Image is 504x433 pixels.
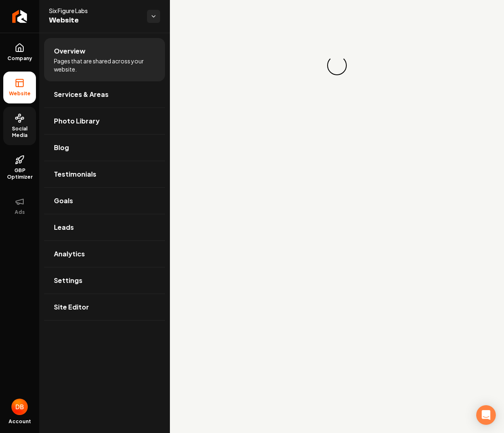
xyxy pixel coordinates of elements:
span: Social Media [3,126,36,139]
span: Website [6,90,34,97]
span: Company [4,55,36,62]
a: Settings [44,267,165,294]
a: Goals [44,188,165,214]
div: Open Intercom Messenger [476,405,496,425]
a: Blog [44,135,165,161]
span: Testimonials [54,169,96,179]
span: Six Figure Labs [49,7,140,15]
span: Site Editor [54,302,89,312]
span: Blog [54,143,69,153]
a: Social Media [3,107,36,145]
span: Services & Areas [54,90,109,99]
span: Goals [54,196,73,206]
a: Services & Areas [44,81,165,108]
span: GBP Optimizer [3,167,36,180]
span: Overview [54,46,85,56]
span: Pages that are shared across your website. [54,57,155,73]
span: Leads [54,222,74,232]
a: Analytics [44,241,165,267]
span: Account [9,418,31,425]
span: Analytics [54,249,85,259]
a: Testimonials [44,161,165,187]
a: Company [3,36,36,68]
span: Website [49,15,140,26]
span: Settings [54,276,83,285]
a: Leads [44,214,165,240]
a: Photo Library [44,108,165,134]
span: Ads [11,209,28,215]
span: Photo Library [54,116,100,126]
div: Loading [327,56,347,75]
img: Damian Bednarz [11,399,28,415]
button: Open user button [11,399,28,415]
a: Site Editor [44,294,165,320]
a: GBP Optimizer [3,148,36,187]
button: Ads [3,190,36,222]
img: Rebolt Logo [12,10,27,23]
